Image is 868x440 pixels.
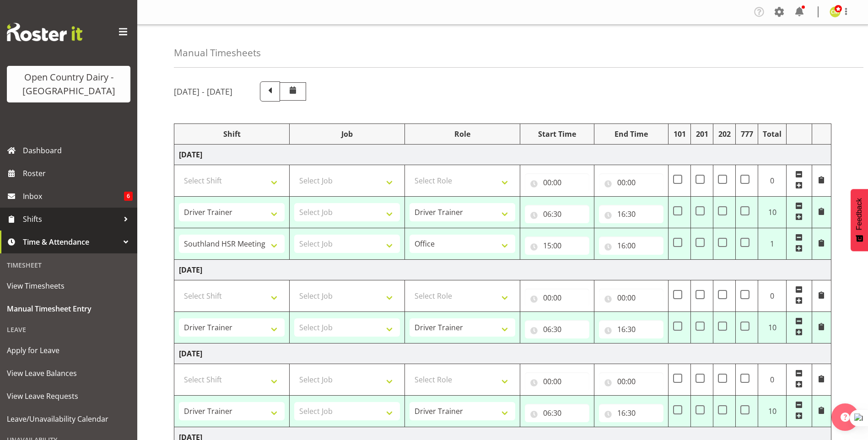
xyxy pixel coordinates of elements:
[599,320,663,338] input: Click to select...
[758,364,787,396] td: 0
[2,385,135,408] a: View Leave Requests
[2,274,135,297] a: View Timesheets
[2,320,135,339] div: Leave
[23,235,119,249] span: Time & Attendance
[763,129,782,140] div: Total
[23,166,133,180] span: Roster
[830,6,841,17] img: corey-millan10439.jpg
[7,343,130,357] span: Apply for Leave
[599,205,663,223] input: Click to select...
[599,236,663,255] input: Click to select...
[525,320,589,338] input: Click to select...
[2,339,135,362] a: Apply for Leave
[174,145,831,165] td: [DATE]
[525,205,589,223] input: Click to select...
[525,404,589,422] input: Click to select...
[758,228,787,260] td: 1
[2,256,135,274] div: Timesheet
[179,129,285,140] div: Shift
[124,192,133,201] span: 6
[599,404,663,422] input: Click to select...
[2,408,135,430] a: Leave/Unavailability Calendar
[599,173,663,192] input: Click to select...
[23,189,124,203] span: Inbox
[7,366,130,380] span: View Leave Balances
[758,312,787,343] td: 10
[23,144,133,157] span: Dashboard
[7,23,82,41] img: Rosterit website logo
[2,297,135,320] a: Manual Timesheet Entry
[758,197,787,228] td: 10
[599,129,663,140] div: End Time
[7,389,130,403] span: View Leave Requests
[7,412,130,426] span: Leave/Unavailability Calendar
[525,236,589,255] input: Click to select...
[695,129,708,140] div: 201
[174,260,831,280] td: [DATE]
[525,372,589,391] input: Click to select...
[525,129,589,140] div: Start Time
[174,48,261,58] h4: Manual Timesheets
[525,173,589,192] input: Click to select...
[740,129,753,140] div: 777
[599,289,663,307] input: Click to select...
[23,212,119,226] span: Shifts
[758,280,787,312] td: 0
[2,362,135,385] a: View Leave Balances
[758,396,787,427] td: 10
[174,343,831,364] td: [DATE]
[410,129,515,140] div: Role
[718,129,731,140] div: 202
[16,70,121,98] div: Open Country Dairy - [GEOGRAPHIC_DATA]
[841,413,850,422] img: help-xxl-2.png
[673,129,686,140] div: 101
[7,279,130,293] span: View Timesheets
[294,129,400,140] div: Job
[7,302,130,316] span: Manual Timesheet Entry
[855,198,863,230] span: Feedback
[851,189,868,251] button: Feedback - Show survey
[599,372,663,391] input: Click to select...
[758,165,787,197] td: 0
[174,86,232,97] h5: [DATE] - [DATE]
[525,289,589,307] input: Click to select...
